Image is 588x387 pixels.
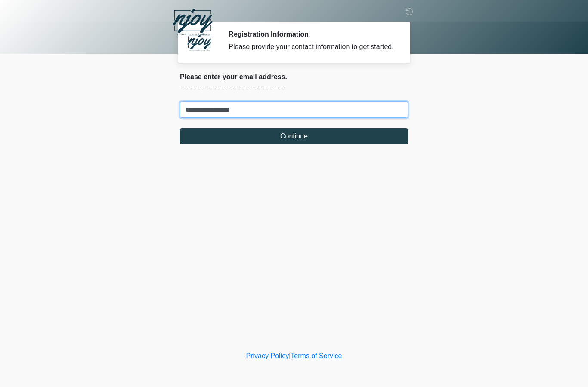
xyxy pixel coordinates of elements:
[180,73,408,81] h2: Please enter your email address.
[180,128,408,144] button: Continue
[289,352,291,359] a: |
[291,352,342,359] a: Terms of Service
[246,352,289,359] a: Privacy Policy
[171,6,214,38] img: NJOY Restored Health & Aesthetics Logo
[180,84,408,95] p: ~~~~~~~~~~~~~~~~~~~~~~~~~~
[229,42,395,52] div: Please provide your contact information to get started.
